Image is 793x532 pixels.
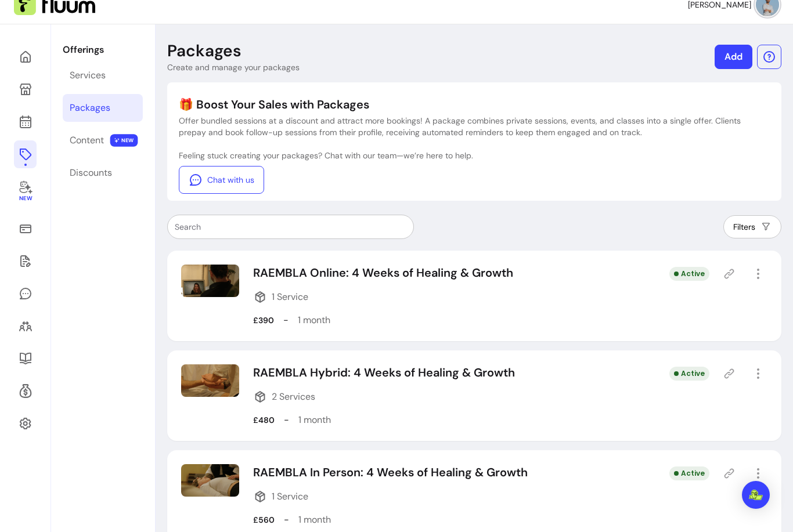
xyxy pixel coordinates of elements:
p: - [284,413,289,427]
a: Add [715,45,752,69]
p: 1 month [298,413,331,427]
p: 🎁 Boost Your Sales with Packages [179,96,770,113]
div: Active [669,267,709,281]
a: My Page [14,75,37,103]
a: Resources [14,345,37,372]
p: Create and manage your packages [167,61,300,73]
p: 1 month [298,313,330,327]
img: Image of RAEMBLA In Person: 4 Weeks of Healing & Growth [181,464,239,497]
div: Open Intercom Messenger [742,481,770,509]
a: Refer & Earn [14,377,37,405]
img: Image of RAEMBLA Hybrid: 4 Weeks of Healing & Growth [181,364,239,397]
input: Search [175,221,406,233]
p: £480 [253,414,275,426]
p: Offerings [63,43,143,57]
div: Active [669,466,709,480]
p: 1 month [298,513,331,527]
p: Offer bundled sessions at a discount and attract more bookings! A package combines private sessio... [179,115,770,138]
p: Feeling stuck creating your packages? Chat with our team—we’re here to help. [179,150,770,161]
p: - [283,313,289,327]
div: Discounts [70,166,112,180]
button: Filters [723,215,781,238]
img: Image of RAEMBLA Online: 4 Weeks of Healing & Growth [181,265,239,297]
div: Services [70,68,106,82]
a: Discounts [63,159,143,187]
a: Sales [14,215,37,243]
a: Waivers [14,247,37,275]
a: Home [14,43,37,71]
span: New [19,195,31,202]
p: £390 [253,314,274,326]
div: Active [669,367,709,381]
span: 1 Service [272,490,308,504]
span: 1 Service [272,290,308,304]
p: RAEMBLA In Person: 4 Weeks of Healing & Growth [253,464,528,480]
span: 2 Services [272,390,315,404]
p: RAEMBLA Hybrid: 4 Weeks of Healing & Growth [253,364,515,381]
a: Offerings [14,140,37,168]
a: Calendar [14,108,37,136]
div: Content [70,133,104,147]
a: My Messages [14,280,37,307]
p: Packages [167,41,241,61]
p: - [284,513,289,527]
a: Content NEW [63,126,143,154]
span: NEW [110,134,138,147]
a: Services [63,61,143,89]
a: Chat with us [179,166,264,194]
div: Packages [70,101,110,115]
a: Clients [14,312,37,340]
a: Packages [63,94,143,122]
a: Settings [14,410,37,437]
p: £560 [253,514,275,526]
p: RAEMBLA Online: 4 Weeks of Healing & Growth [253,265,513,281]
a: New [14,173,37,210]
